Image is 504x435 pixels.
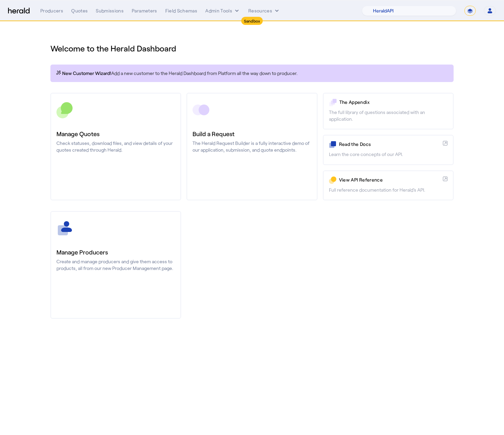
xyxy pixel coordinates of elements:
a: Manage ProducersCreate and manage producers and give them access to products, all from our new Pr... [50,211,181,319]
h3: Build a Request [193,129,311,139]
p: Full reference documentation for Herald's API. [329,187,448,193]
p: The Herald Request Builder is a fully interactive demo of our application, submission, and quote ... [193,140,311,153]
a: Read the DocsLearn the core concepts of our API. [323,135,454,165]
div: Producers [40,7,63,14]
a: The AppendixThe full library of questions associated with an application. [323,93,454,129]
a: Build a RequestThe Herald Request Builder is a fully interactive demo of our application, submiss... [186,93,317,200]
img: Herald Logo [8,8,30,14]
div: Sandbox [241,17,263,25]
div: Submissions [96,7,124,14]
h3: Manage Quotes [56,129,175,139]
div: Field Schemas [165,7,198,14]
h1: Welcome to the Herald Dashboard [50,43,454,54]
p: Check statuses, download files, and view details of your quotes created through Herald. [56,140,175,153]
a: View API ReferenceFull reference documentation for Herald's API. [323,170,454,200]
div: Parameters [132,7,157,14]
span: New Customer Wizard! [62,70,111,77]
p: Create and manage producers and give them access to products, all from our new Producer Managemen... [56,258,175,272]
h3: Manage Producers [56,247,175,257]
p: Add a new customer to the Herald Dashboard from Platform all the way down to producer. [56,70,448,77]
a: Manage QuotesCheck statuses, download files, and view details of your quotes created through Herald. [50,93,181,200]
p: The full library of questions associated with an application. [329,109,448,122]
div: Quotes [71,7,88,14]
p: The Appendix [339,99,448,106]
p: Read the Docs [339,141,440,148]
p: View API Reference [339,176,440,183]
button: Resources dropdown menu [248,7,280,14]
p: Learn the core concepts of our API. [329,151,448,158]
button: internal dropdown menu [205,7,240,14]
